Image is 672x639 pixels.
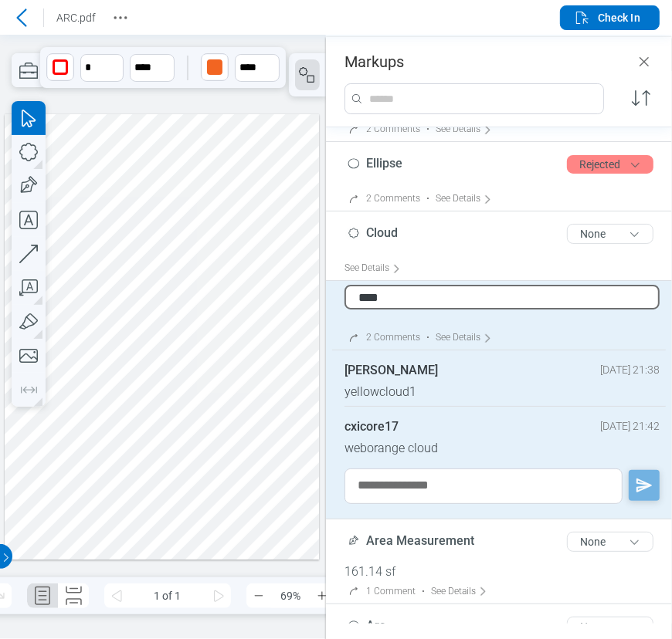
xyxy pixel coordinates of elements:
[246,583,271,608] button: Zoom Out
[271,583,310,608] span: 69%
[366,533,474,548] span: Area Measurement
[436,187,498,211] div: See Details
[344,52,404,71] h3: Markups
[366,123,420,135] div: 2 Comments
[344,441,660,456] div: weborange cloud
[567,155,653,174] button: Rejected
[344,363,438,378] div: [PERSON_NAME]
[366,156,402,171] span: Ellipse
[598,10,640,25] span: Check In
[58,583,89,608] button: Continuous Page Layout
[366,332,420,343] div: 2 Comments
[431,580,494,603] div: See Details
[310,583,334,608] button: Zoom In
[600,363,660,377] div: [DATE] 21:38
[567,224,653,244] button: None
[426,123,429,135] div: •
[27,583,58,608] button: Single Page Layout
[600,420,660,434] div: [DATE] 21:42
[635,52,653,71] button: Close
[567,532,653,552] button: None
[567,617,653,637] button: None
[366,586,416,597] div: 1 Comment
[129,583,206,608] span: 1 of 1
[426,193,429,205] div: •
[366,193,420,205] div: 2 Comments
[344,419,399,434] div: cxicore17
[366,618,385,633] span: Arc
[344,564,666,580] div: 161.14 sf
[344,384,660,400] div: yellowcloud1
[426,332,429,343] div: •
[344,256,407,280] div: See Details
[422,586,425,597] div: •
[560,5,660,30] button: Check In
[56,12,96,24] span: ARC.pdf
[436,117,498,141] div: See Details
[108,5,133,30] button: Revision History
[436,326,498,350] div: See Details
[366,225,398,240] span: Cloud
